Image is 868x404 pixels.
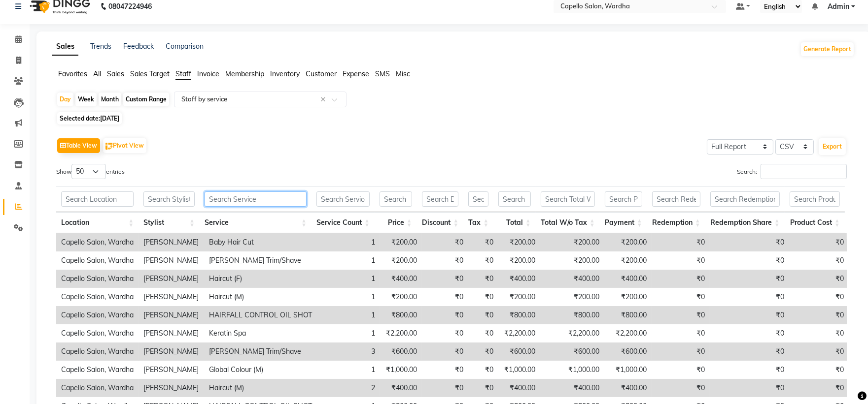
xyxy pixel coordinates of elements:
input: Search Payment [605,191,642,207]
td: ₹600.00 [380,342,422,361]
button: Generate Report [801,42,854,56]
td: Haircut (M) [204,288,317,306]
td: ₹200.00 [604,288,652,306]
td: ₹0 [422,270,468,288]
td: ₹0 [710,324,789,342]
td: ₹200.00 [380,233,422,251]
th: Discount: activate to sort column ascending [417,212,464,233]
td: ₹0 [468,342,498,361]
td: ₹0 [652,233,710,251]
td: Capello Salon, Wardha [56,270,139,288]
td: ₹0 [789,233,849,251]
td: ₹400.00 [604,270,652,288]
td: ₹0 [789,251,849,270]
td: ₹200.00 [540,233,604,251]
td: ₹0 [422,379,468,397]
td: ₹400.00 [380,270,422,288]
td: ₹0 [789,361,849,379]
td: ₹0 [468,324,498,342]
td: ₹0 [710,342,789,361]
th: Service Count: activate to sort column ascending [312,212,375,233]
input: Search Redemption [652,191,700,207]
td: ₹0 [468,379,498,397]
td: ₹400.00 [604,379,652,397]
input: Search Redemption Share [710,191,780,207]
td: ₹800.00 [498,306,540,324]
td: ₹400.00 [498,379,540,397]
td: ₹0 [789,270,849,288]
td: ₹400.00 [380,379,422,397]
td: ₹200.00 [498,233,540,251]
td: ₹2,200.00 [540,324,604,342]
td: ₹200.00 [540,288,604,306]
td: ₹0 [652,379,710,397]
input: Search: [761,164,847,179]
td: ₹0 [789,342,849,361]
td: ₹400.00 [540,379,604,397]
td: ₹0 [789,288,849,306]
td: ₹200.00 [540,251,604,270]
span: Selected date: [57,112,122,124]
td: 1 [317,270,380,288]
th: Stylist: activate to sort column ascending [139,212,200,233]
td: 1 [317,324,380,342]
input: Search Product Cost [790,191,840,207]
td: 2 [317,379,380,397]
td: ₹0 [710,306,789,324]
td: ₹0 [468,288,498,306]
td: ₹0 [468,306,498,324]
span: Customer [306,69,337,78]
td: ₹0 [422,306,468,324]
td: [PERSON_NAME] [139,288,204,306]
th: Redemption: activate to sort column ascending [647,212,705,233]
input: Search Service [205,191,307,207]
td: ₹0 [710,361,789,379]
td: ₹0 [422,251,468,270]
td: ₹400.00 [540,270,604,288]
button: Export [819,138,846,155]
td: ₹0 [710,251,789,270]
td: [PERSON_NAME] [139,324,204,342]
span: Membership [225,69,264,78]
img: pivot.png [105,143,113,150]
a: Sales [52,38,78,56]
span: Clear all [320,94,329,105]
td: Haircut (F) [204,270,317,288]
div: Month [99,93,121,106]
td: Capello Salon, Wardha [56,324,139,342]
td: ₹200.00 [604,251,652,270]
span: SMS [375,69,390,78]
input: Search Tax [468,191,488,207]
td: ₹0 [422,361,468,379]
td: ₹600.00 [540,342,604,361]
td: 1 [317,288,380,306]
td: ₹200.00 [380,251,422,270]
span: Inventory [270,69,300,78]
td: Haircut (M) [204,379,317,397]
td: 1 [317,361,380,379]
td: ₹0 [710,288,789,306]
td: ₹0 [422,342,468,361]
td: HAIRFALL CONTROL OIL SHOT [204,306,317,324]
td: [PERSON_NAME] [139,306,204,324]
td: Global Colour (M) [204,361,317,379]
td: ₹0 [652,324,710,342]
td: ₹0 [652,288,710,306]
td: ₹200.00 [604,233,652,251]
input: Search Total [498,191,531,207]
th: Tax: activate to sort column ascending [463,212,493,233]
td: ₹0 [652,342,710,361]
td: ₹0 [789,379,849,397]
td: ₹800.00 [380,306,422,324]
td: ₹0 [652,251,710,270]
td: ₹1,000.00 [498,361,540,379]
td: Capello Salon, Wardha [56,306,139,324]
td: [PERSON_NAME] [139,251,204,270]
div: Day [57,93,73,106]
td: [PERSON_NAME] [139,379,204,397]
span: Misc [396,69,410,78]
td: ₹2,200.00 [604,324,652,342]
td: ₹0 [710,270,789,288]
td: Capello Salon, Wardha [56,342,139,361]
td: 1 [317,306,380,324]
